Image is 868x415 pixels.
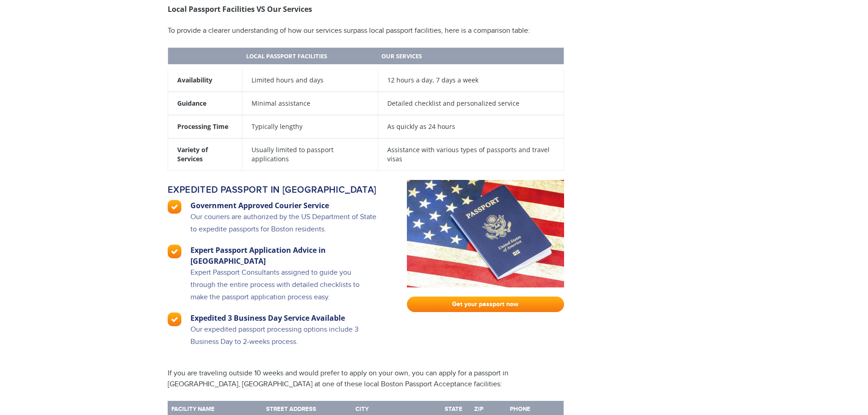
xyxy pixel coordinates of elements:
td: As quickly as 24 hours [378,115,564,138]
a: Expedited passport in [GEOGRAPHIC_DATA] Government Approved Courier Service Our couriers are auth... [168,180,393,357]
p: Our expedited passport processing options include 3 Business Day to 2-weeks process. [190,323,378,357]
h3: Expedited 3 Business Day Service Available [190,313,378,323]
h3: Expert Passport Application Advice in [GEOGRAPHIC_DATA] [190,245,378,266]
th: Our Services [378,47,564,67]
td: Limited hours and days [242,67,378,92]
p: If you are traveling outside 10 weeks and would prefer to apply on your own, you can apply for a ... [168,368,564,390]
strong: Availability [177,76,212,84]
p: To provide a clearer understanding of how our services surpass local passport facilities, here is... [168,26,564,36]
h3: Local Passport Facilities VS Our Services [168,4,564,15]
td: Detailed checklist and personalized service [378,92,564,115]
td: Usually limited to passport applications [242,138,378,170]
p: Our couriers are authorized by the US Department of State to expedite passports for Boston reside... [190,211,378,245]
img: passport-fast [407,180,564,287]
td: Typically lengthy [242,115,378,138]
a: Get your passport now [407,297,564,312]
strong: Variety of Services [177,145,208,163]
th: Local Passport Facilities [242,47,378,67]
td: 12 hours a day, 7 days a week [378,67,564,92]
p: Expert Passport Consultants assigned to guide you through the entire process with detailed checkl... [190,266,378,313]
td: Assistance with various types of passports and travel visas [378,138,564,170]
strong: Processing Time [177,122,228,131]
h3: Government Approved Courier Service [190,200,378,211]
h2: Expedited passport in [GEOGRAPHIC_DATA] [168,184,378,195]
td: Minimal assistance [242,92,378,115]
strong: Guidance [177,99,206,108]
